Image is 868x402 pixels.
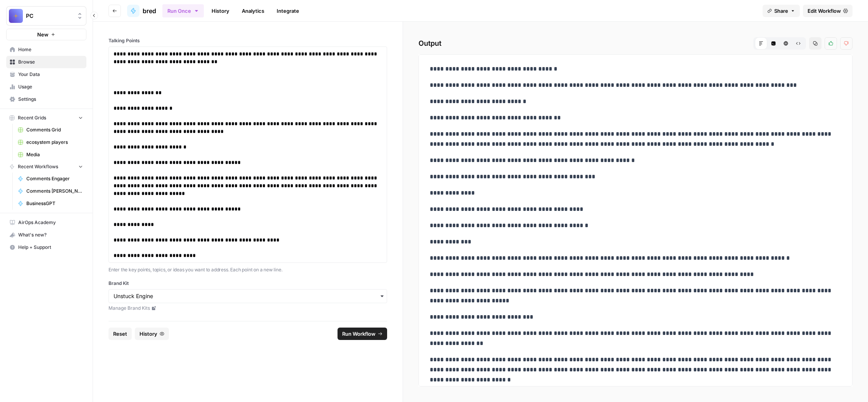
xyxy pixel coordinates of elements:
[108,37,387,44] label: Talking Points
[207,5,234,17] a: History
[108,305,387,312] a: Manage Brand Kits
[6,29,86,40] button: New
[26,188,83,195] span: Comments [PERSON_NAME]
[135,328,169,340] button: History
[6,241,86,254] button: Help + Support
[6,68,86,81] a: Your Data
[14,197,86,210] a: BusinessGPT
[14,136,86,148] a: ecosystem players
[26,200,83,207] span: BusinessGPT
[237,5,269,17] a: Analytics
[26,175,83,182] span: Comments Engager
[6,216,86,229] a: AirOps Academy
[18,244,83,251] span: Help + Support
[127,5,156,17] a: bred
[338,328,387,340] button: Run Workflow
[7,229,86,241] div: What's new?
[26,151,83,158] span: Media
[14,124,86,136] a: Comments Grid
[18,163,58,170] span: Recent Workflows
[108,280,387,287] label: Brand Kit
[803,5,852,17] a: Edit Workflow
[6,6,86,26] button: Workspace: PC
[18,59,83,66] span: Browse
[18,114,46,121] span: Recent Grids
[18,96,83,103] span: Settings
[26,126,83,133] span: Comments Grid
[26,12,73,20] span: PC
[18,46,83,53] span: Home
[272,5,304,17] a: Integrate
[808,7,841,15] span: Edit Workflow
[113,330,127,338] span: Reset
[14,185,86,197] a: Comments [PERSON_NAME]
[143,6,156,16] span: bred
[14,173,86,185] a: Comments Engager
[162,4,204,17] button: Run Once
[18,219,83,226] span: AirOps Academy
[9,9,23,23] img: PC Logo
[18,83,83,90] span: Usage
[6,161,86,173] button: Recent Workflows
[6,93,86,105] a: Settings
[6,81,86,93] a: Usage
[14,148,86,161] a: Media
[37,31,48,38] span: New
[6,229,86,241] button: What's new?
[108,266,387,274] p: Enter the key points, topics, or ideas you want to address. Each point on a new line.
[418,37,852,50] h2: Output
[6,56,86,68] a: Browse
[108,328,132,340] button: Reset
[763,5,800,17] button: Share
[6,112,86,124] button: Recent Grids
[18,71,83,78] span: Your Data
[774,7,788,15] span: Share
[139,330,157,338] span: History
[6,43,86,56] a: Home
[26,139,83,146] span: ecosystem players
[342,330,375,338] span: Run Workflow
[114,292,382,300] input: Unstuck Engine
